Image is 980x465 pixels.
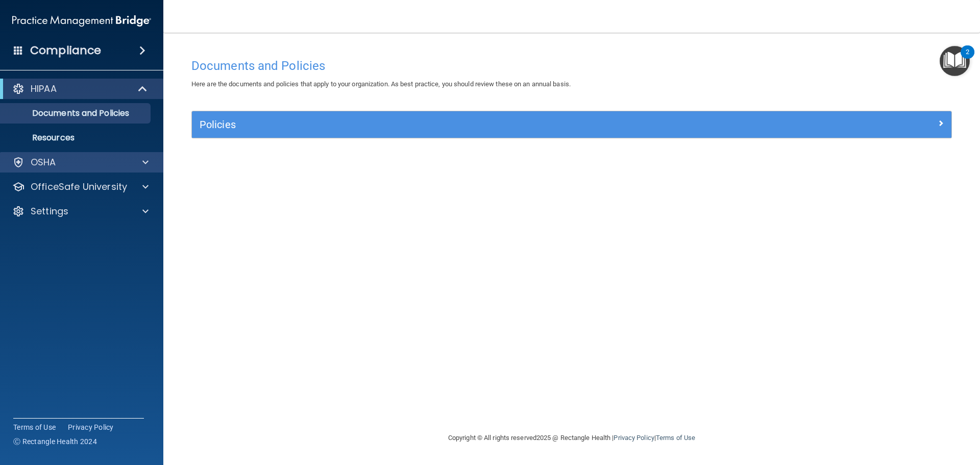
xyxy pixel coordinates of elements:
p: OSHA [31,156,56,168]
iframe: Drift Widget Chat Controller [803,393,968,433]
a: Policies [200,116,944,133]
span: Ⓒ Rectangle Health 2024 [13,436,97,447]
a: Terms of Use [13,422,56,432]
a: Settings [12,205,149,217]
h4: Documents and Policies [191,59,952,72]
div: 2 [966,52,969,65]
p: OfficeSafe University [31,181,127,193]
h4: Compliance [30,43,101,58]
img: PMB logo [12,11,151,31]
a: Privacy Policy [614,434,654,442]
a: HIPAA [12,83,148,95]
a: Terms of Use [656,434,695,442]
a: Privacy Policy [68,422,114,432]
button: Open Resource Center, 2 new notifications [940,46,970,76]
a: OfficeSafe University [12,181,149,193]
p: Documents and Policies [7,108,146,118]
p: Settings [31,205,68,217]
span: Here are the documents and policies that apply to your organization. As best practice, you should... [191,80,571,88]
div: Copyright © All rights reserved 2025 @ Rectangle Health | | [385,422,758,454]
a: OSHA [12,156,149,168]
p: Resources [7,133,146,143]
h5: Policies [200,119,754,130]
p: HIPAA [31,83,57,95]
